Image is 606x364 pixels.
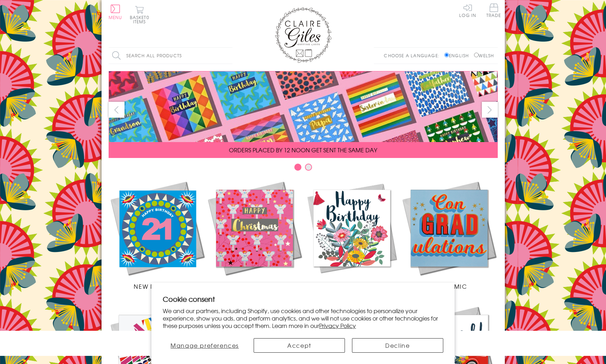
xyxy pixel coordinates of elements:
span: Academic [431,282,467,290]
img: Claire Giles Greetings Cards [275,7,331,63]
span: Christmas [236,282,272,290]
span: Birthdays [335,282,369,290]
div: Carousel Pagination [109,163,498,174]
a: Privacy Policy [319,321,356,330]
button: Accept [254,338,345,353]
span: Manage preferences [171,341,239,350]
span: New Releases [134,282,180,290]
button: prev [109,102,125,118]
button: Carousel Page 1 (Current Slide) [294,164,301,171]
input: Search all products [109,48,232,64]
input: English [444,53,449,57]
p: Choose a language: [384,52,443,59]
label: English [444,52,472,59]
a: Birthdays [303,180,400,290]
a: Academic [400,180,498,290]
p: We and our partners, including Shopify, use cookies and other technologies to personalize your ex... [163,307,443,329]
button: Basket0 items [130,6,149,24]
a: New Releases [109,180,206,290]
label: Welsh [474,52,494,59]
span: 0 items [133,14,149,25]
button: Carousel Page 2 [305,164,312,171]
button: Menu [109,5,122,19]
button: Manage preferences [163,338,247,353]
span: Trade [486,4,501,17]
button: Decline [352,338,443,353]
input: Search [225,48,232,64]
a: Trade [486,4,501,19]
a: Log In [459,4,476,17]
span: Menu [109,14,122,20]
span: ORDERS PLACED BY 12 NOON GET SENT THE SAME DAY [229,146,377,154]
button: next [482,102,498,118]
h2: Cookie consent [163,294,443,304]
a: Christmas [206,180,303,290]
input: Welsh [474,53,479,57]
